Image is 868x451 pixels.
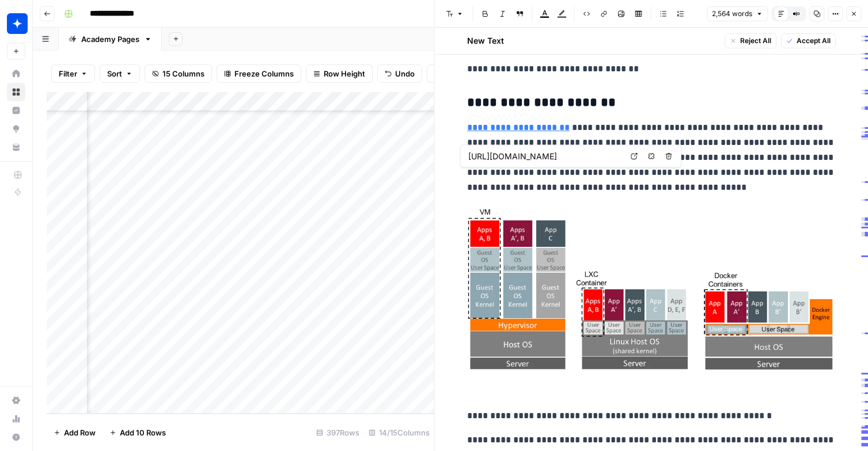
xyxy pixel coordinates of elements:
a: Academy Pages [59,28,162,51]
span: 15 Columns [162,68,204,79]
button: Workspace: Wiz [7,9,25,38]
a: Usage [7,410,25,428]
button: Undo [377,64,422,83]
span: Accept All [797,36,831,46]
button: Reject All [725,33,776,48]
a: Insights [7,101,25,120]
span: Row Height [324,68,365,79]
button: Accept All [781,33,836,48]
button: Help + Support [7,428,25,446]
span: 2,564 words [712,9,752,19]
button: Filter [51,64,95,83]
div: 397 Rows [312,423,364,442]
span: Add Row [64,427,96,438]
span: Sort [107,68,122,79]
button: 15 Columns [145,64,212,83]
span: Filter [59,68,77,79]
button: Row Height [306,64,373,83]
button: 2,564 words [707,6,768,21]
button: Freeze Columns [217,64,301,83]
button: Sort [100,64,140,83]
div: Academy Pages [81,33,139,45]
a: Your Data [7,138,25,156]
button: Add Row [47,423,103,442]
div: 14/15 Columns [364,423,434,442]
h2: New Text [467,35,504,47]
span: Reject All [740,36,771,46]
span: Freeze Columns [234,68,294,79]
a: Opportunities [7,120,25,138]
a: Browse [7,83,25,101]
a: Settings [7,391,25,410]
span: Add 10 Rows [120,427,166,438]
img: Wiz Logo [7,13,28,34]
span: Undo [395,68,415,79]
button: Add 10 Rows [103,423,173,442]
a: Home [7,64,25,83]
